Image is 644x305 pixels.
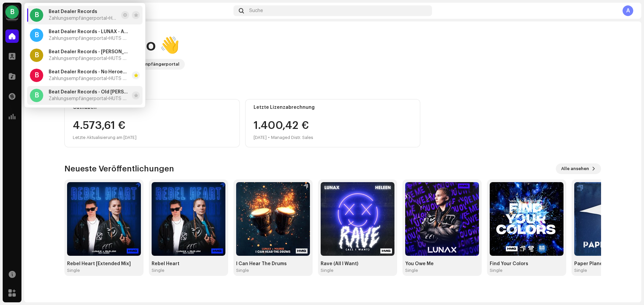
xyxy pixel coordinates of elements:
img: a959c80c-73e2-4329-a9cb-856d97c1429e [152,182,225,256]
div: Single [574,268,587,273]
div: I Can Hear The Drums [236,261,310,266]
div: A [623,5,633,16]
div: Single [152,268,164,273]
span: <HUTS Media> [107,16,138,21]
div: Rave (All I Want) [321,261,394,266]
span: <HUTS Media> [107,96,138,101]
img: 79a6cd69-490a-425f-b69f-57c015d93a2a [236,182,310,256]
span: Zahlungsempfängerportal <HUTS Media> [49,36,129,41]
div: Rebel Heart [Extended Mix] [67,261,141,266]
span: Beat Dealer Records - Old Jim, Zombic - Kids [49,89,129,95]
span: Alle ansehen [561,162,589,175]
span: <HUTS Media> [107,56,138,61]
img: f072e312-0777-48ce-b795-356c1f842045 [490,182,563,256]
div: Letzte Lizenzabrechnung [254,105,412,110]
div: Single [321,268,333,273]
img: 7170cd18-3aad-4c6b-9503-67b17d88407d [67,182,141,256]
div: • [268,134,270,142]
span: Zahlungsempfängerportal <HUTS Media> [49,96,129,101]
span: Beat Dealer Records - LUNAX, Jaimes - Paper Plane [49,49,129,55]
div: Single [67,268,80,273]
div: Single [236,268,249,273]
div: Zahlungsempfängerportal [121,60,179,68]
div: Hallo 👋 [115,35,185,56]
span: <HUTS Media> [107,76,138,81]
img: bbd50217-21be-4888-babc-32aa9c51d8bd [321,182,394,256]
div: Single [490,268,502,273]
span: Zahlungsempfängerportal <HUTS Media> [49,76,129,81]
span: Beat Dealer Records - No Heroes (feat. ANY) [49,69,129,75]
span: <HUTS Media> [107,36,138,41]
div: Rebel Heart [152,261,225,266]
button: Alle ansehen [556,163,601,174]
div: Letzte Aktualisierung am [DATE] [73,134,231,142]
span: Zahlungsempfängerportal <HUTS Media> [49,56,129,61]
span: Zahlungsempfängerportal <HUTS Media> [49,16,118,21]
div: You Owe Me [405,261,479,266]
div: B [30,8,43,22]
div: B [30,28,43,42]
div: B [5,5,19,19]
re-o-card-value: Guthaben [64,99,240,147]
div: Single [405,268,418,273]
img: 4289b45e-4479-46e4-a14a-1dd7b20509dc [405,182,479,256]
div: [DATE] [254,134,267,142]
span: Suche [249,8,263,13]
div: Find Your Colors [490,261,563,266]
div: B [30,89,43,102]
div: B [30,69,43,82]
span: Beat Dealer Records - LUNAX - ABC [49,29,129,34]
h3: Neueste Veröffentlichungen [64,163,174,174]
div: Managed Distr. Sales [271,134,313,142]
re-o-card-value: Letzte Lizenzabrechnung [245,99,421,147]
span: Beat Dealer Records [49,9,97,14]
div: Guthaben [73,105,231,110]
div: B [30,49,43,62]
